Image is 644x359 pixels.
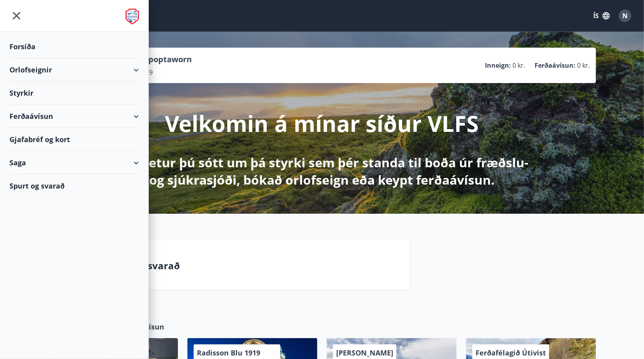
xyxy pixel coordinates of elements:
[589,9,614,23] button: ÍS
[114,154,530,189] p: Hér getur þú sótt um þá styrki sem þér standa til boða úr fræðslu- og sjúkrasjóði, bókað orlofsei...
[9,128,139,151] div: Gjafabréf og kort
[9,151,139,174] div: Saga
[9,35,139,58] div: Forsíða
[106,259,403,272] p: Spurt og svarað
[476,348,546,357] span: Ferðafélagið Útivist
[126,9,139,24] img: union_logo
[9,58,139,81] div: Orlofseignir
[9,81,139,105] div: Styrkir
[623,11,628,20] span: N
[9,9,24,23] button: menu
[535,61,576,70] p: Ferðaávísun :
[485,61,511,70] p: Inneign :
[616,6,635,25] button: N
[336,348,393,357] span: [PERSON_NAME]
[513,61,525,70] span: 0 kr.
[9,105,139,128] div: Ferðaávísun
[9,174,139,197] div: Spurt og svarað
[577,61,590,70] span: 0 kr.
[165,108,479,138] p: Velkomin á mínar síður VLFS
